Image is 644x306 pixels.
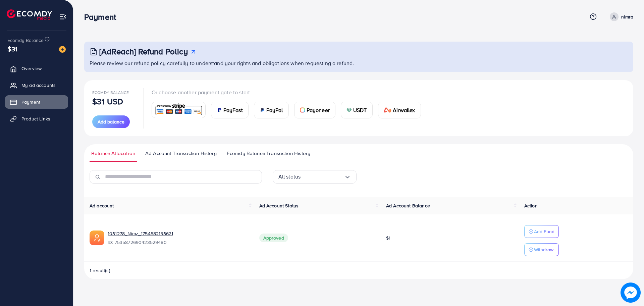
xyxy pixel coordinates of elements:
a: nimra [607,12,633,21]
p: Withdraw [534,246,553,254]
span: All status [278,171,301,182]
span: Payoneer [307,106,330,114]
span: Balance Allocation [91,150,135,157]
span: Product Links [21,115,50,122]
a: cardUSDT [341,102,373,118]
div: <span class='underline'>1031278_Nimz_1754582153621</span></br>7535872690423529480 [108,230,249,246]
img: ic-ads-acc.e4c84228.svg [90,231,104,245]
button: Add balance [92,115,130,128]
img: card [346,107,352,113]
p: $31 USD [92,97,123,105]
button: Add Fund [524,225,559,238]
img: card [384,107,392,113]
span: Ad Account Transaction History [145,150,217,157]
span: Ad Account Balance [386,202,430,209]
span: ID: 7535872690423529480 [108,239,249,246]
a: cardPayFast [211,102,249,118]
img: image [621,283,641,303]
span: PayPal [266,106,283,114]
img: card [300,107,305,113]
span: Approved [259,234,288,242]
span: $31 [7,44,17,54]
span: 1 result(s) [90,267,110,274]
p: Please review our refund policy carefully to understand your rights and obligations when requesti... [90,59,629,67]
span: USDT [353,106,367,114]
img: logo [7,9,52,20]
p: Or choose another payment gate to start [152,88,426,96]
a: card [152,102,206,118]
a: Product Links [5,112,68,125]
img: card [260,107,265,113]
span: Ecomdy Balance [92,90,129,95]
span: PayFast [223,106,243,114]
span: Payment [21,99,40,105]
a: 1031278_Nimz_1754582153621 [108,230,173,237]
img: card [154,103,203,117]
input: Search for option [301,171,344,182]
div: Search for option [273,170,357,184]
p: nimra [621,13,633,21]
span: Ad Account Status [259,202,299,209]
a: My ad accounts [5,79,68,92]
img: image [59,46,66,53]
span: Ecomdy Balance Transaction History [227,150,310,157]
img: card [217,107,222,113]
a: cardPayPal [254,102,289,118]
p: Add Fund [534,227,554,236]
h3: [AdReach] Refund Policy [99,47,188,56]
button: Withdraw [524,243,559,256]
span: Ecomdy Balance [7,37,44,44]
a: Payment [5,95,68,109]
img: menu [59,13,67,20]
span: Action [524,202,538,209]
span: Overview [21,65,42,72]
h3: Payment [84,12,121,22]
span: Airwallex [393,106,415,114]
span: My ad accounts [21,82,56,89]
a: cardAirwallex [378,102,421,118]
a: Overview [5,62,68,75]
span: $1 [386,235,390,241]
a: cardPayoneer [294,102,335,118]
span: Add balance [98,118,124,125]
span: Ad account [90,202,114,209]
